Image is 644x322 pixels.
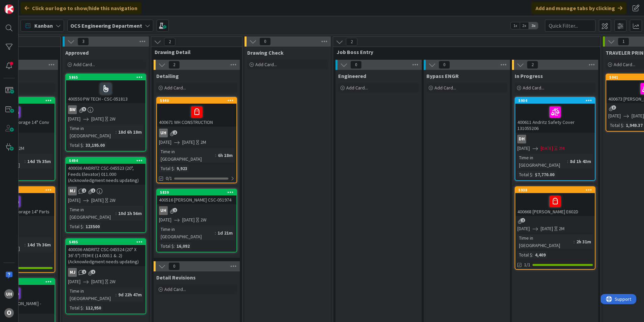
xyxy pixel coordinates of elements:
span: 3 [77,37,89,46]
span: 0 [168,262,180,270]
span: Bypass ENGR [426,73,459,79]
span: : [532,171,533,178]
div: Time in [GEOGRAPHIC_DATA] [68,206,116,221]
span: : [623,122,624,129]
span: Detailing [156,73,179,79]
span: 1x [511,22,520,29]
span: : [83,304,84,312]
span: : [116,291,117,298]
div: uh [157,129,236,137]
div: Total $ [159,242,174,250]
div: 5865 [69,75,146,80]
div: 2M [559,145,565,152]
div: 5940 [157,98,236,104]
div: MJ [66,187,146,195]
div: Add and manage tabs by clicking [532,2,626,14]
div: 5494400036 ANDRITZ CSC-045523 (20", Feeds Elevator) 011.000 (Acknowledgment needs updating) [66,158,146,185]
div: 400668 [PERSON_NAME] E602D [515,193,595,216]
div: 5938 [515,187,595,193]
div: Time in [GEOGRAPHIC_DATA] [517,154,567,169]
div: Total $ [517,251,532,259]
div: uh [4,289,14,299]
span: 1 [173,208,177,212]
span: [DATE] [541,145,553,152]
div: Time in [GEOGRAPHIC_DATA] [517,234,574,249]
div: 2h 31m [575,238,593,245]
div: Click our logo to show/hide this navigation [21,2,141,14]
span: : [25,158,26,165]
span: : [116,128,117,136]
div: 8d 1h 43m [568,158,593,165]
div: 5494 [69,158,146,163]
img: Visit kanbanzone.com [4,4,14,14]
div: Total $ [68,223,83,230]
span: : [174,165,175,172]
span: : [174,242,175,250]
span: : [25,241,26,248]
span: Support [14,1,31,9]
span: : [83,223,84,230]
span: : [574,238,575,245]
span: Approved [65,49,89,56]
div: uh [159,129,168,137]
div: Total $ [608,122,623,129]
div: 5839400516 [PERSON_NAME] CSC-051974 [157,189,236,204]
div: 9,923 [175,165,189,172]
div: 2W [200,216,206,223]
div: 123500 [84,223,101,230]
div: 400550 PW TECH - CSC-051813 [66,80,146,103]
span: 1 [91,188,95,193]
span: [DATE] [68,197,80,204]
span: 2 [346,38,357,46]
div: 400671 WH CONSTRUCTION [157,104,236,127]
input: Quick Filter... [545,20,595,32]
span: : [567,158,568,165]
span: [DATE] [182,139,195,146]
div: Total $ [159,165,174,172]
span: [DATE] [608,112,621,119]
div: 400611 Andritz Safety Cover 131055206 [515,104,595,133]
div: DH [515,135,595,143]
span: [DATE] [159,216,171,223]
span: [DATE] [68,278,80,285]
span: Add Card... [434,85,456,91]
span: Add Card... [255,61,277,68]
div: $7,770.00 [533,171,556,178]
span: [DATE] [517,145,530,152]
span: Add Card... [523,85,544,91]
div: 18d 6h 18m [117,128,143,136]
div: 1d 21m [216,229,234,237]
div: MJ [68,187,77,195]
span: [DATE] [91,278,104,285]
div: 5839 [160,190,236,195]
span: [DATE] [159,139,171,146]
div: Total $ [517,171,532,178]
span: Drawing Check [247,49,284,56]
div: 9d 22h 47m [117,291,143,298]
div: 14d 7h 35m [26,158,53,165]
span: 2x [520,22,529,29]
span: Drawing Detail [155,49,234,55]
span: 3 [612,105,616,110]
span: : [215,152,216,159]
div: 5938400668 [PERSON_NAME] E602D [515,187,595,216]
span: Kanban [34,22,53,30]
div: Time in [GEOGRAPHIC_DATA] [159,148,215,163]
span: 0 [259,37,271,46]
div: 5940 [160,98,236,103]
div: 5904 [515,98,595,104]
span: 1 [82,270,86,274]
div: uh [157,206,236,215]
div: 6h 18m [216,152,234,159]
span: 1/1 [524,261,530,268]
span: : [116,210,117,217]
div: O [4,308,14,318]
span: 1 [91,270,95,274]
div: BW [68,105,77,114]
span: Job Boss Entry [336,49,592,55]
div: 400036 ANDRITZ CSC-045523 (20", Feeds Elevator) 011.000 (Acknowledgment needs updating) [66,164,146,185]
span: Add Card... [614,61,635,68]
span: [DATE] [517,225,530,232]
div: uh [159,206,168,215]
div: 112,950 [84,304,103,312]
